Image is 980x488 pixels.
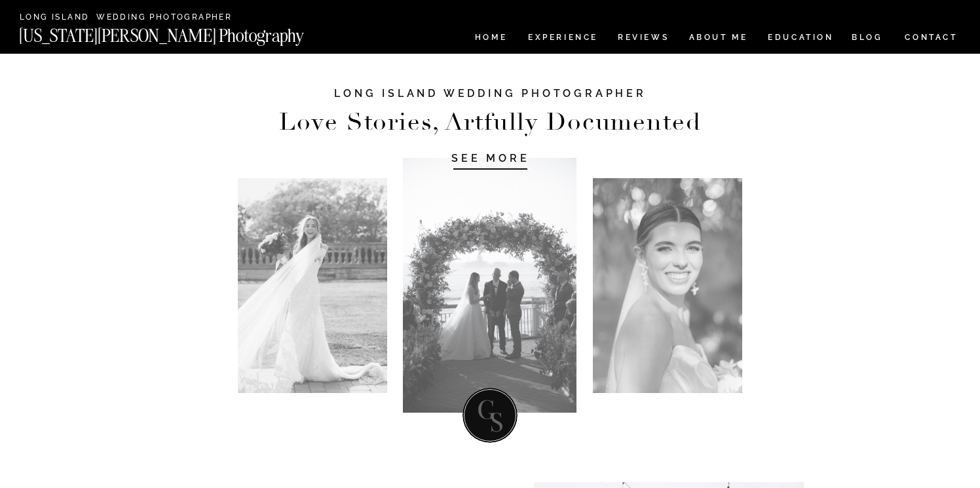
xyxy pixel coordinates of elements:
a: BLOG [852,33,883,45]
h2: Love Stories, Artfully Documented [265,112,715,134]
a: REVIEWS [618,33,667,45]
a: [US_STATE][PERSON_NAME] Photography [19,27,348,38]
a: ABOUT ME [688,33,748,45]
a: Long Island Wedding Photographer [20,13,236,23]
h1: LONG ISLAND WEDDING PHOTOGRAPHEr [318,86,662,113]
a: HOME [472,33,510,45]
a: EDUCATION [766,33,835,45]
a: CONTACT [904,30,958,45]
a: Experience [528,33,597,45]
a: SEE MORE [428,151,553,164]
